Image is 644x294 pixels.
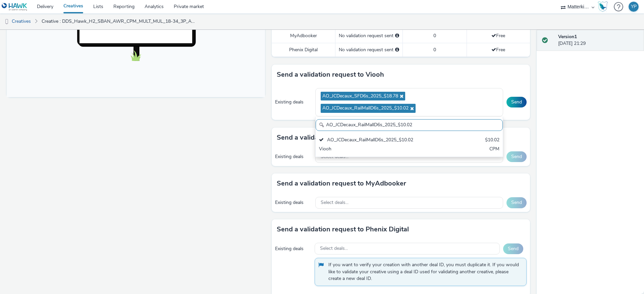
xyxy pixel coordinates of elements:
span: If you want to verify your creation with another deal ID, you must duplicate it. If you would lik... [328,262,520,282]
img: dooh [3,18,10,25]
a: Creative : DDS_Hawk_H2_SBAN_AWR_CPM_MULT_MUL_18-34_3P_ALL_A18-34_PMP_Hawk_CPM_SSD_1x1_NA_NA_Hawk_... [38,13,199,29]
span: AO_JCDecaux_SFD6s_2025_$18.78 [322,93,398,99]
h3: Send a validation request to Viooh [277,70,384,80]
span: Select deals... [321,154,348,160]
span: Select deals... [320,246,348,251]
div: Existing deals [275,99,312,105]
span: Free [491,47,505,53]
button: Send [506,97,527,107]
div: [DATE] 21:29 [558,33,639,47]
span: AO_JCDecaux_RailMallD6s_2025_$10.02 [322,105,409,111]
div: Existing deals [275,245,311,252]
div: Existing deals [275,199,312,206]
span: Select deals... [321,200,348,206]
img: undefined Logo [2,3,28,11]
div: Viooh [319,146,438,153]
img: Hawk Academy [598,1,608,12]
td: Phenix Digital [272,43,335,57]
span: 0 [433,47,436,53]
strong: Version 1 [558,33,577,40]
div: AO_JCDecaux_RailMallD6s_2025_$10.02 [319,137,438,144]
div: Existing deals [275,153,312,160]
h3: Send a validation request to Broadsign [277,133,398,143]
div: Please select a deal below and click on Send to send a validation request to MyAdbooker. [395,32,399,39]
button: Send [506,151,527,162]
img: Advertisement preview [98,21,161,133]
div: $10.02 [485,137,499,144]
button: Send [506,197,527,208]
td: MyAdbooker [272,29,335,43]
div: CPM [489,146,499,153]
div: YP [631,2,637,12]
h3: Send a validation request to MyAdbooker [277,178,406,189]
button: Send [503,243,523,254]
span: 0 [433,32,436,39]
div: Please select a deal below and click on Send to send a validation request to Phenix Digital. [395,47,399,53]
div: No validation request sent [339,47,399,53]
div: No validation request sent [339,32,399,39]
span: Free [491,32,505,39]
input: Search...... [316,119,503,131]
h3: Send a validation request to Phenix Digital [277,224,409,234]
a: Hawk Academy [598,1,610,12]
